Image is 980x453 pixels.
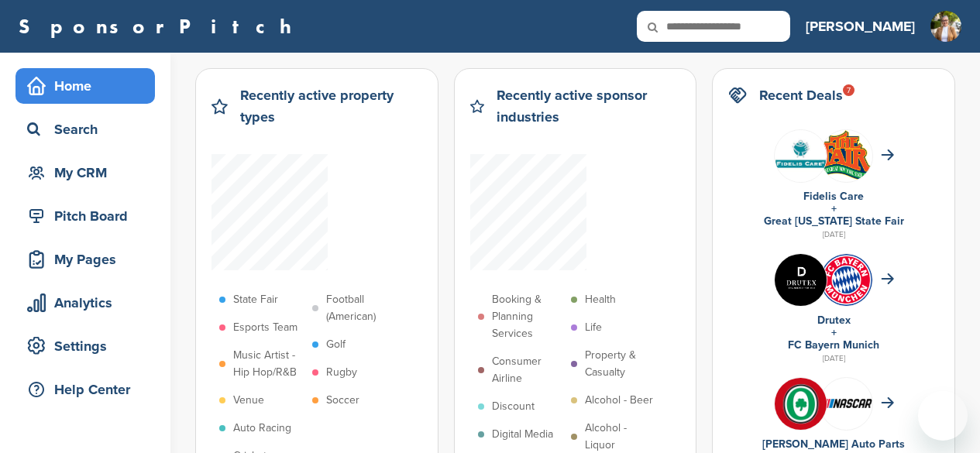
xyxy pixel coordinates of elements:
div: Analytics [23,289,155,317]
a: My Pages [15,242,155,277]
p: Property & Casualty [585,347,656,381]
a: Help Center [15,372,155,407]
p: Soccer [326,392,359,409]
a: Search [15,112,155,147]
a: FC Bayern Munich [788,338,879,352]
img: Data [775,130,827,182]
div: Home [23,72,155,100]
p: Consumer Airline [492,353,563,387]
img: Open uri20141112 64162 1l1jknv?1415809301 [820,254,872,306]
a: Pitch Board [15,198,155,234]
p: Esports Team [233,319,297,336]
h2: Recent Deals [759,84,843,106]
a: SponsorPitch [19,16,301,36]
a: [PERSON_NAME] [806,9,915,43]
div: Settings [23,332,155,360]
div: [DATE] [728,228,939,242]
img: Images (4) [775,254,827,306]
p: Venue [233,392,264,409]
a: Drutex [817,314,851,327]
div: Pitch Board [23,202,155,230]
p: Digital Media [492,426,553,443]
p: Auto Racing [233,420,291,437]
img: 044 cgncce 83lq [930,11,961,42]
a: Settings [15,328,155,364]
p: Football (American) [326,291,397,325]
h3: [PERSON_NAME] [806,15,915,37]
a: Home [15,68,155,104]
a: + [831,326,837,339]
img: V7vhzcmg 400x400 [775,378,827,430]
iframe: Button to launch messaging window [918,391,968,441]
p: Health [585,291,616,308]
a: + [831,202,837,215]
p: Alcohol - Beer [585,392,653,409]
a: My CRM [15,155,155,190]
p: Life [585,319,602,336]
div: Search [23,115,155,143]
div: My CRM [23,159,155,187]
p: Golf [326,336,346,353]
a: Great [US_STATE] State Fair [764,214,904,228]
div: Help Center [23,376,155,403]
p: Music Artist - Hip Hop/R&B [233,347,304,381]
p: Discount [492,398,535,415]
h2: Recently active sponsor industries [497,84,680,128]
a: [PERSON_NAME] Auto Parts [762,438,905,451]
div: 7 [843,84,854,96]
a: Analytics [15,285,155,321]
p: Booking & Planning Services [492,291,563,342]
a: Fidelis Care [803,190,864,203]
div: [DATE] [728,352,939,365]
p: State Fair [233,291,278,308]
h2: Recently active property types [240,84,422,128]
div: My Pages [23,245,155,273]
img: 7569886e 0a8b 4460 bc64 d028672dde70 [820,399,872,408]
p: Rugby [326,364,357,381]
img: Download [820,130,872,181]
